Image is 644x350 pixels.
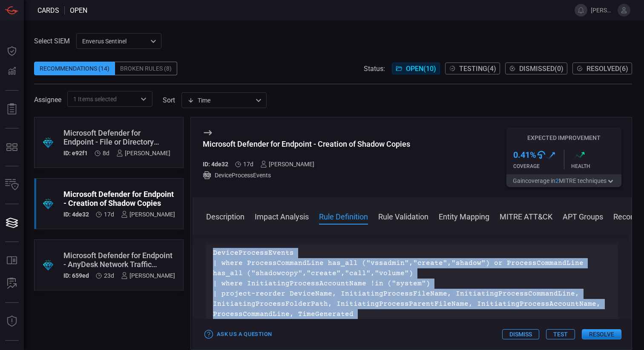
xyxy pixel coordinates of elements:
p: Enverus Sentinel [82,37,148,46]
div: Recommendations (14) [34,62,115,75]
h5: ID: e92f1 [63,150,88,157]
span: Sep 02, 2025 11:50 AM [104,211,114,218]
div: Coverage [513,163,564,169]
button: Entity Mapping [439,211,489,221]
button: Open [138,93,149,105]
div: DeviceProcessEvents [203,171,410,179]
div: Broken Rules (8) [115,62,177,75]
span: [PERSON_NAME].[PERSON_NAME] [591,7,614,14]
span: Open ( 10 ) [406,65,436,73]
div: Health [571,163,622,169]
button: Dashboard [2,41,22,61]
button: Open(10) [392,63,440,74]
button: Gaincoverage in2MITRE techniques [506,174,621,187]
button: Dismissed(0) [505,63,567,74]
span: Cards [37,6,59,14]
button: Rule Validation [378,211,428,221]
span: Resolved ( 6 ) [586,65,628,73]
span: open [70,6,87,14]
button: Impact Analysis [255,211,309,221]
button: Cards [2,213,22,233]
div: Microsoft Defender for Endpoint - Creation of Shadow Copies [203,139,410,148]
button: Resolve [582,329,621,339]
div: Microsoft Defender for Endpoint - File or Directory Discovery via "For" Loop [63,128,170,146]
label: sort [163,96,175,104]
p: DeviceProcessEvents | where ProcessCommandLine has_all ("vssadmin","create","shadow") or ProcessC... [213,248,611,319]
h5: Expected Improvement [506,134,621,141]
span: Aug 27, 2025 8:31 AM [104,272,114,279]
button: Inventory [2,175,22,195]
div: Microsoft Defender for Endpoint - Creation of Shadow Copies [63,190,175,208]
button: MITRE - Detection Posture [2,137,22,157]
h5: ID: 4de32 [63,211,89,218]
span: Testing ( 4 ) [459,65,496,73]
div: [PERSON_NAME] [260,161,314,168]
span: 1 Items selected [73,95,117,103]
div: Time [187,96,253,105]
h5: ID: 4de32 [203,161,228,168]
h5: ID: 659ed [63,272,89,279]
span: Assignee [34,96,61,104]
button: Ask Us a Question [203,328,274,341]
span: Status: [364,65,385,73]
button: Testing(4) [445,63,500,74]
button: Rule Catalog [2,250,22,271]
div: [PERSON_NAME] [121,272,175,279]
button: Detections [2,61,22,82]
span: Sep 02, 2025 11:50 AM [243,161,253,168]
button: Test [546,329,575,339]
h3: 0.41 % [513,150,536,160]
button: Threat Intelligence [2,311,22,332]
button: Reports [2,99,22,120]
button: Description [206,211,244,221]
div: [PERSON_NAME] [121,211,175,218]
button: ALERT ANALYSIS [2,273,22,294]
label: Select SIEM [34,37,70,45]
button: APT Groups [563,211,603,221]
span: Sep 11, 2025 6:31 AM [103,150,109,157]
div: [PERSON_NAME] [116,150,170,157]
div: Microsoft Defender for Endpoint - AnyDesk Network Traffic Detected [63,251,175,269]
button: MITRE ATT&CK [500,211,552,221]
button: Rule Definition [319,211,368,221]
span: 2 [555,177,559,184]
span: Dismissed ( 0 ) [519,65,563,73]
button: Dismiss [502,329,539,339]
button: Resolved(6) [572,63,632,74]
